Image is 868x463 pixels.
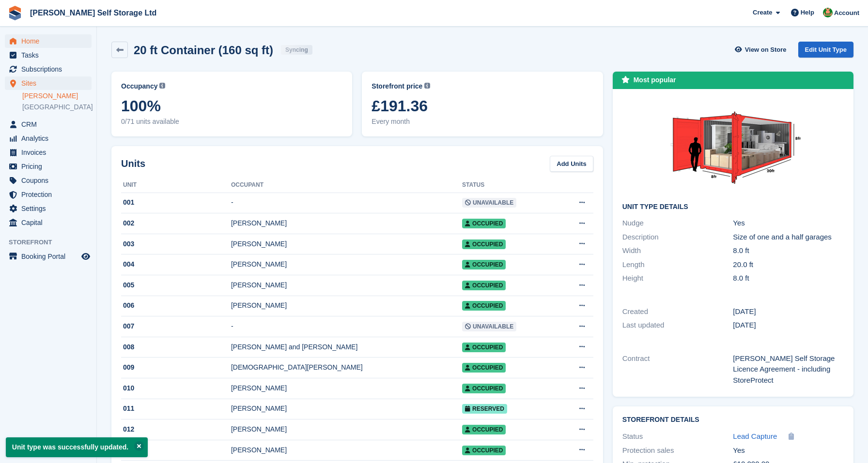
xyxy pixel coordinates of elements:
th: Unit [121,178,231,193]
div: [PERSON_NAME] [231,239,462,249]
div: [PERSON_NAME] [231,383,462,393]
span: Occupied [462,281,506,290]
div: Created [622,306,733,317]
a: menu [5,174,92,187]
div: [PERSON_NAME] [231,300,462,311]
div: Size of one and a half garages [733,232,844,243]
span: Sites [21,76,79,90]
div: 8.0 ft [733,273,844,284]
a: View on Store [734,42,790,58]
div: 8.0 ft [733,245,844,256]
h2: Unit Type details [622,203,844,211]
span: Settings [21,202,79,215]
span: Occupied [462,239,506,249]
span: Booking Portal [21,250,79,263]
a: [GEOGRAPHIC_DATA] [22,103,92,112]
span: Occupied [462,260,506,269]
span: Occupied [462,219,506,228]
a: Preview store [80,251,92,262]
th: Occupant [231,178,462,193]
span: Storefront [9,238,96,247]
div: Status [622,431,733,442]
a: menu [5,250,92,263]
div: [PERSON_NAME] and [PERSON_NAME] [231,342,462,352]
div: [PERSON_NAME] [231,424,462,434]
div: Syncing [281,45,312,55]
img: Joshua Wild [823,8,833,17]
span: Create [753,8,772,17]
div: 012 [121,424,231,434]
a: menu [5,202,92,215]
span: Lead Capture [733,432,777,440]
img: icon-info-grey-7440780725fd019a000dd9b08b2336e03edf1995a4989e88bcd33f0948082b44.svg [159,83,165,89]
span: Analytics [21,132,79,145]
div: 006 [121,300,231,311]
div: 001 [121,197,231,208]
th: Status [462,178,558,193]
span: 100% [121,97,342,115]
div: Yes [733,218,844,229]
img: icon-info-grey-7440780725fd019a000dd9b08b2336e03edf1995a4989e88bcd33f0948082b44.svg [424,83,430,89]
div: 007 [121,321,231,331]
div: [PERSON_NAME] [231,259,462,269]
div: [PERSON_NAME] [231,445,462,455]
div: 013 [121,445,231,455]
span: Unavailable [462,198,516,208]
div: 002 [121,218,231,228]
span: Pricing [21,160,79,173]
a: Add Units [550,156,593,172]
a: menu [5,160,92,173]
div: [DEMOGRAPHIC_DATA][PERSON_NAME] [231,362,462,373]
span: Tasks [21,48,79,62]
div: 003 [121,239,231,249]
div: Nudge [622,218,733,229]
div: [DATE] [733,306,844,317]
h2: Units [121,156,145,171]
a: [PERSON_NAME] [22,91,92,101]
div: 010 [121,383,231,393]
h2: 20 ft Container (160 sq ft) [134,44,273,57]
span: CRM [21,118,79,131]
span: Invoices [21,146,79,159]
span: Occupied [462,301,506,311]
span: Occupancy [121,81,157,91]
div: 008 [121,342,231,352]
a: Lead Capture [733,431,777,442]
a: menu [5,118,92,131]
span: 0/71 units available [121,117,342,127]
span: Occupied [462,384,506,393]
div: [PERSON_NAME] Self Storage Licence Agreement - including StoreProtect [733,353,844,386]
a: menu [5,188,92,201]
span: Coupons [21,174,79,187]
a: [PERSON_NAME] Self Storage Ltd [26,5,160,21]
div: Contract [622,353,733,386]
a: menu [5,34,92,48]
div: Yes [733,445,844,456]
div: 005 [121,280,231,290]
span: Storefront price [372,81,422,91]
span: Unavailable [462,322,516,331]
a: menu [5,216,92,229]
span: Protection [21,188,79,201]
a: menu [5,146,92,159]
img: stora-icon-8386f47178a22dfd0bd8f6a31ec36ba5ce8667c1dd55bd0f319d3a0aa187defe.svg [8,6,22,20]
img: 20ftContainerDiagram.jpg [660,99,806,195]
span: £191.36 [372,97,593,115]
div: 009 [121,362,231,373]
div: 011 [121,403,231,414]
div: [PERSON_NAME] [231,280,462,290]
span: Occupied [462,343,506,352]
div: Most popular [634,75,676,85]
a: Edit Unit Type [798,42,853,58]
div: [DATE] [733,320,844,331]
span: Reserved [462,404,507,414]
a: menu [5,48,92,62]
div: Description [622,232,733,243]
span: Occupied [462,363,506,373]
div: Height [622,273,733,284]
td: - [231,193,462,213]
div: Last updated [622,320,733,331]
span: Occupied [462,446,506,455]
a: menu [5,76,92,90]
h2: Storefront Details [622,416,844,424]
